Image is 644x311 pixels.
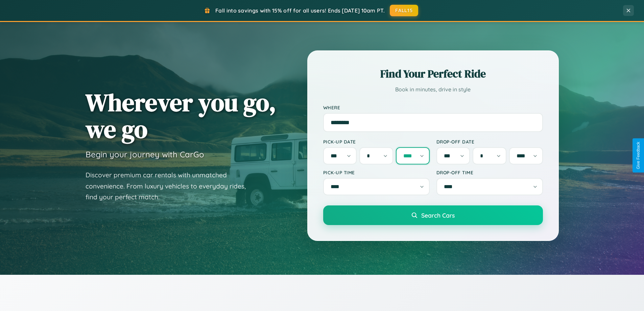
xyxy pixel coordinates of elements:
span: Search Cars [421,212,455,219]
label: Pick-up Date [323,139,430,145]
p: Book in minutes, drive in style [323,85,543,94]
label: Drop-off Date [436,139,543,145]
label: Pick-up Time [323,170,430,175]
h2: Find Your Perfect Ride [323,66,543,81]
label: Drop-off Time [436,170,543,175]
button: Search Cars [323,205,543,225]
button: FALL15 [390,5,418,16]
div: Give Feedback [636,142,641,169]
h3: Begin your journey with CarGo [86,149,204,159]
h1: Wherever you go, we go [86,89,276,142]
span: Fall into savings with 15% off for all users! Ends [DATE] 10am PT. [215,7,385,14]
p: Discover premium car rentals with unmatched convenience. From luxury vehicles to everyday rides, ... [86,170,255,203]
label: Where [323,105,543,110]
